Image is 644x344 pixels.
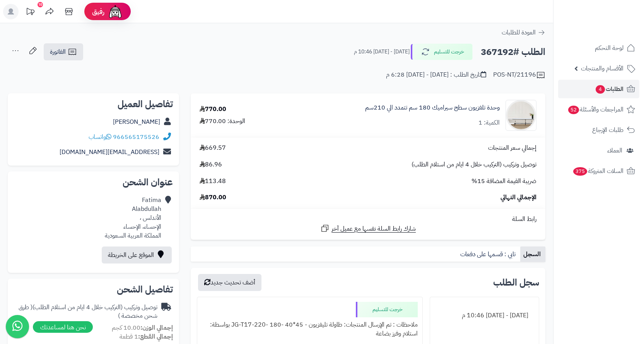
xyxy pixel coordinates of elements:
[457,246,520,262] a: تابي : قسمها على دفعات
[356,302,418,317] div: خرجت للتسليم
[89,132,111,142] a: واتساب
[200,105,226,114] div: 770.00
[596,85,605,94] span: 4
[386,70,486,79] div: تاريخ الطلب : [DATE] - [DATE] 6:28 م
[493,278,539,287] h3: سجل الطلب
[198,274,261,291] button: أضف تحديث جديد
[200,160,222,169] span: 86.96
[20,4,40,21] a: تحديثات المنصة
[105,196,161,240] div: Fatima Alabdullah الأندلس ، الإحساء، الإحساء المملكة العربية السعودية
[595,84,624,94] span: الطلبات
[471,177,536,186] span: ضريبة القيمة المضافة 15%
[112,323,173,332] small: 10.00 كجم
[44,43,83,60] a: الفاتورة
[558,141,639,160] a: العملاء
[138,332,173,341] strong: إجمالي القطع:
[200,193,226,202] span: 870.00
[19,303,157,321] span: ( طرق شحن مخصصة )
[365,103,500,112] a: وحدة تلفزيون سطح سيراميك 180 سم تتمدد الي 210سم
[412,160,536,169] span: توصيل وتركيب (التركيب خلال 4 ايام من استلام الطلب)
[113,132,159,142] a: 966565175526
[592,125,624,135] span: طلبات الإرجاع
[568,106,579,114] span: 52
[113,117,160,127] a: [PERSON_NAME]
[331,224,416,233] span: شارك رابط السلة نفسها مع عميل آخر
[411,44,473,60] button: خرجت للتسليم
[60,147,159,157] a: [EMAIL_ADDRESS][DOMAIN_NAME]
[50,47,66,56] span: الفاتورة
[38,2,43,7] div: 10
[607,145,622,156] span: العملاء
[202,317,418,341] div: ملاحظات : تم الإرسال المنتجات: طاولة تليفزيون - 45*40 -180 -JG-T17-220 بواسطة: استلام وفرز بضاعة
[481,44,545,60] h2: الطلب #367192
[558,162,639,180] a: السلات المتروكة375
[194,215,542,224] div: رابط السلة
[502,28,536,37] span: العودة للطلبات
[488,144,536,152] span: إجمالي سعر المنتجات
[200,144,226,152] span: 669.57
[558,100,639,119] a: المراجعات والأسئلة52
[478,118,500,127] div: الكمية: 1
[200,177,226,186] span: 113.48
[520,246,545,262] a: السجل
[558,39,639,57] a: لوحة التحكم
[14,99,173,109] h2: تفاصيل العميل
[14,303,157,321] div: توصيل وتركيب (التركيب خلال 4 ايام من استلام الطلب)
[558,121,639,139] a: طلبات الإرجاع
[14,178,173,187] h2: عنوان الشحن
[320,224,416,233] a: شارك رابط السلة نفسها مع عميل آخر
[502,28,545,37] a: العودة للطلبات
[108,4,123,19] img: ai-face.png
[581,63,624,74] span: الأقسام والمنتجات
[501,193,536,202] span: الإجمالي النهائي
[140,323,173,332] strong: إجمالي الوزن:
[573,167,587,176] span: 375
[14,285,173,294] h2: تفاصيل الشحن
[92,7,104,16] span: رفيق
[572,166,624,176] span: السلات المتروكة
[567,104,624,115] span: المراجعات والأسئلة
[354,48,410,56] small: [DATE] - [DATE] 10:46 م
[102,246,172,264] a: الموقع على الخريطة
[506,100,536,131] img: 1753948100-1-90x90.jpg
[558,80,639,98] a: الطلبات4
[493,70,545,80] div: POS-NT/21196
[435,308,534,323] div: [DATE] - [DATE] 10:46 م
[595,43,624,53] span: لوحة التحكم
[200,117,245,126] div: الوحدة: 770.00
[120,332,173,341] small: 1 قطعة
